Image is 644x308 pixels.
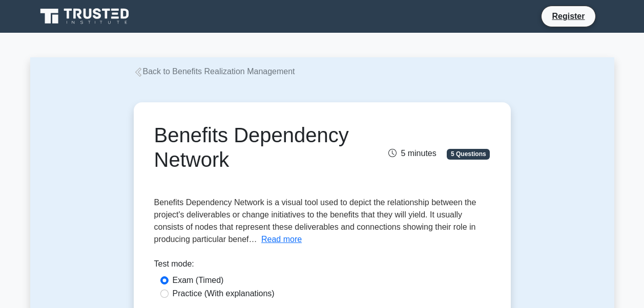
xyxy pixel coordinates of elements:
a: Register [546,10,591,23]
a: Back to Benefits Realization Management [134,67,295,76]
button: Read more [261,233,302,246]
span: Benefits Dependency Network is a visual tool used to depict the relationship between the project'... [154,198,476,244]
span: 5 minutes [388,149,436,158]
div: Test mode: [154,258,490,274]
h1: Benefits Dependency Network [154,123,374,172]
label: Exam (Timed) [173,274,224,287]
label: Practice (With explanations) [173,288,275,300]
span: 5 Questions [447,149,490,159]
